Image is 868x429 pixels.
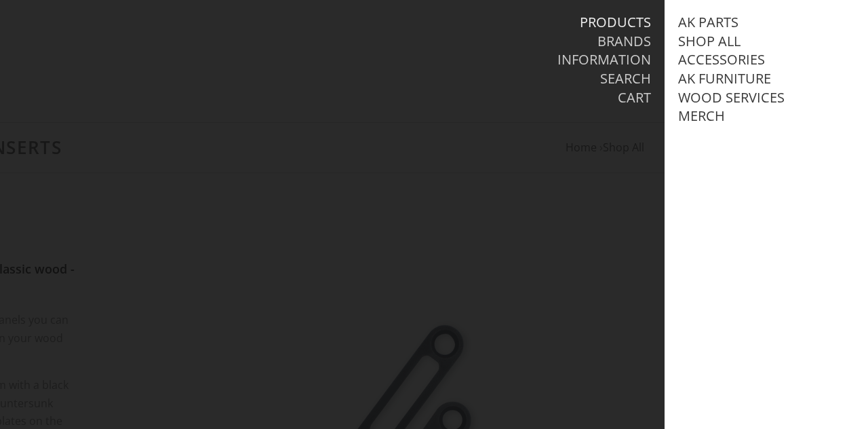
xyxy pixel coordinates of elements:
a: Cart [618,89,651,107]
a: Products [580,14,651,31]
a: Merch [678,107,725,125]
a: Shop All [678,33,741,50]
a: AK Parts [678,14,738,31]
a: Information [557,51,651,69]
a: Brands [597,33,651,50]
a: Search [600,70,651,88]
a: AK Furniture [678,70,771,88]
a: Wood Services [678,89,785,107]
a: Accessories [678,51,765,69]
